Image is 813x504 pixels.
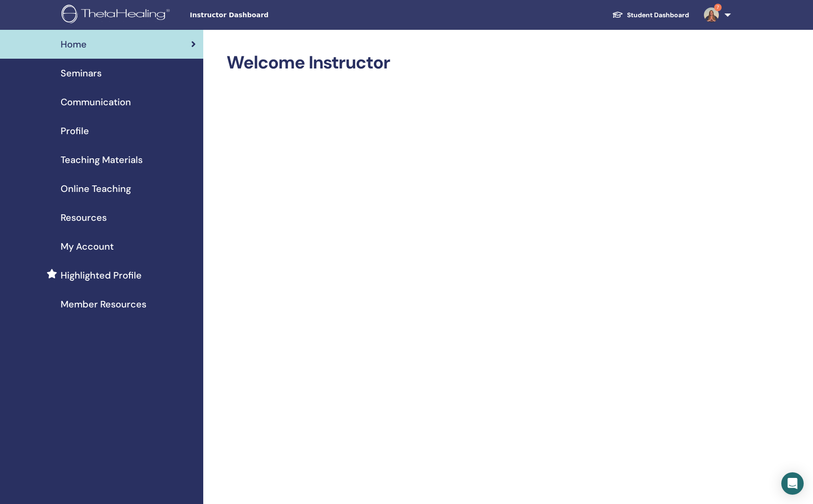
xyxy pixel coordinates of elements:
[61,182,131,196] span: Online Teaching
[605,7,696,24] a: Student Dashboard
[62,5,173,26] img: logo.png
[61,124,89,138] span: Profile
[61,211,107,225] span: Resources
[781,472,804,495] div: Open Intercom Messenger
[61,239,114,253] span: My Account
[61,37,87,51] span: Home
[61,297,146,311] span: Member Resources
[190,10,330,20] span: Instructor Dashboard
[61,153,143,167] span: Teaching Materials
[704,7,719,22] img: default.jpg
[61,268,142,282] span: Highlighted Profile
[227,52,729,74] h2: Welcome Instructor
[612,11,623,19] img: graduation-cap-white.svg
[714,4,722,11] span: 7
[61,66,102,80] span: Seminars
[61,95,131,109] span: Communication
